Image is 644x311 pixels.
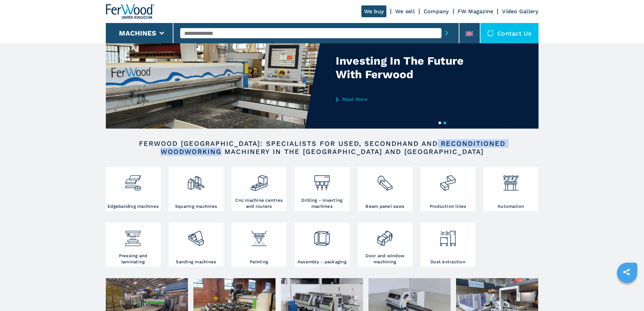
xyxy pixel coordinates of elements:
[250,259,268,265] h3: Painting
[376,224,394,247] img: lavorazione_porte_finestre_2.png
[169,223,223,267] a: Sanding machines
[250,169,268,192] img: centro_di_lavoro_cnc_2.png
[618,264,635,281] a: sharethis
[502,169,520,192] img: automazione.png
[458,8,494,15] a: FW Magazine
[106,223,161,267] a: Pressing and laminating
[421,223,475,267] a: Dust extraction
[187,169,205,192] img: squadratrici_2.png
[502,8,538,15] a: Video Gallery
[439,169,457,192] img: linee_di_produzione_2.png
[175,203,217,209] h3: Squaring machines
[313,169,331,192] img: foratrici_inseritrici_2.png
[480,23,539,43] div: Contact us
[376,169,394,192] img: sezionatrici_2.png
[313,224,331,247] img: montaggio_imballaggio_2.png
[483,167,538,211] a: Automation
[297,259,347,265] h3: Assembly - packaging
[233,197,285,209] h3: Cnc machine centres and routers
[296,197,348,209] h3: Drilling - inserting machines
[358,223,412,267] a: Door and window machining
[361,5,387,17] a: We buy
[430,259,466,265] h3: Dust extraction
[250,224,268,247] img: verniciatura_1.png
[442,25,452,41] button: submit-button
[169,167,223,211] a: Squaring machines
[395,8,415,15] a: We sell
[124,169,142,192] img: bordatrici_1.png
[176,259,216,265] h3: Sanding machines
[232,223,286,267] a: Painting
[108,253,159,265] h3: Pressing and laminating
[358,167,412,211] a: Beam panel saws
[421,167,475,211] a: Production lines
[365,203,404,209] h3: Beam panel saws
[106,30,322,129] img: Investing In The Future With Ferwood
[106,167,161,211] a: Edgebanding machines
[108,203,159,209] h3: Edgebanding machines
[438,121,441,124] button: 1
[124,224,142,247] img: pressa-strettoia.png
[439,224,457,247] img: aspirazione_1.png
[498,203,524,209] h3: Automation
[444,121,446,124] button: 2
[232,167,286,211] a: Cnc machine centres and routers
[430,203,467,209] h3: Production lines
[336,96,468,102] a: Read More
[294,167,349,211] a: Drilling - inserting machines
[127,139,517,156] h2: FERWOOD [GEOGRAPHIC_DATA]: SPECIALISTS FOR USED, SECONDHAND AND RECONDITIONED WOODWORKING MACHINE...
[615,281,639,306] iframe: Chat
[424,8,449,15] a: Company
[106,4,154,19] img: Ferwood
[294,223,349,267] a: Assembly - packaging
[187,224,205,247] img: levigatrici_2.png
[119,29,156,37] button: Machines
[359,253,411,265] h3: Door and window machining
[487,30,494,37] img: Contact us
